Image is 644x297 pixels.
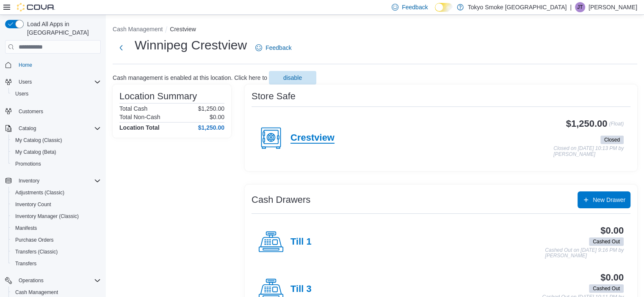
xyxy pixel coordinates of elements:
button: Customers [2,105,104,117]
span: My Catalog (Beta) [12,147,101,157]
a: Inventory Manager (Classic) [12,211,82,221]
span: Inventory [15,176,101,186]
span: Transfers [12,259,101,269]
p: Tokyo Smoke [GEOGRAPHIC_DATA] [468,2,567,12]
span: My Catalog (Classic) [15,137,62,144]
button: Inventory [2,175,104,187]
h4: Till 1 [290,237,312,248]
a: Transfers [12,259,40,269]
button: Home [2,59,104,71]
span: Inventory Count [15,201,51,208]
h4: Location Total [119,124,160,131]
span: Inventory Count [12,199,101,210]
a: Transfers (Classic) [12,247,61,257]
button: Cash Management [113,26,163,33]
span: Cashed Out [589,284,624,293]
span: My Catalog (Beta) [15,149,56,155]
span: Inventory Manager (Classic) [12,211,101,221]
a: Home [15,60,36,70]
span: Cash Management [15,289,58,296]
a: Inventory Count [12,199,55,210]
span: Closed [600,136,624,144]
span: Adjustments (Classic) [12,188,101,198]
a: Manifests [12,223,40,233]
h4: Crestview [290,133,334,144]
span: Inventory [19,177,39,184]
span: Home [15,60,101,70]
h1: Winnipeg Crestview [135,37,247,54]
button: My Catalog (Beta) [8,146,104,158]
h3: $1,250.00 [566,119,608,129]
span: Promotions [12,159,101,169]
button: Inventory Count [8,199,104,210]
span: Feedback [402,3,428,11]
span: Cashed Out [593,238,620,245]
span: Manifests [15,225,37,232]
span: Users [12,89,101,99]
button: disable [269,71,316,84]
h3: Store Safe [252,91,296,101]
nav: An example of EuiBreadcrumbs [113,25,637,35]
span: Transfers (Classic) [15,248,58,255]
h3: Location Summary [119,91,197,101]
span: Transfers (Classic) [12,247,101,257]
p: Cash management is enabled at this location. Click here to [113,74,267,81]
button: Transfers [8,258,104,270]
span: Operations [19,277,44,284]
span: JT [577,2,583,12]
button: Manifests [8,222,104,234]
button: Crestview [170,26,196,33]
span: disable [283,74,302,82]
p: (Float) [609,119,624,134]
div: Jade Thiessen [575,2,585,12]
button: New Drawer [578,191,630,208]
button: Adjustments (Classic) [8,187,104,199]
span: Customers [19,108,43,115]
span: My Catalog (Classic) [12,135,101,145]
a: My Catalog (Beta) [12,147,60,157]
span: Inventory Manager (Classic) [15,213,79,220]
button: Transfers (Classic) [8,246,104,258]
span: Closed [604,136,620,144]
span: Catalog [15,123,101,134]
a: Promotions [12,159,44,169]
button: Inventory [15,176,43,186]
a: Customers [15,106,47,117]
h4: Till 3 [290,284,312,295]
span: Home [19,62,32,68]
button: Users [2,76,104,88]
h3: Cash Drawers [252,195,310,205]
button: Operations [15,275,47,286]
h3: $0.00 [600,272,624,283]
button: Next [113,39,130,56]
span: Purchase Orders [12,235,101,245]
input: Dark Mode [435,3,453,12]
span: Transfers [15,260,36,267]
button: My Catalog (Classic) [8,134,104,146]
button: Operations [2,275,104,286]
button: Inventory Manager (Classic) [8,210,104,222]
a: Purchase Orders [12,235,57,245]
span: Manifests [12,223,101,233]
p: | [570,2,572,12]
button: Users [8,88,104,100]
span: Feedback [265,44,291,52]
span: Operations [15,275,101,286]
h6: Total Cash [119,105,147,112]
span: Users [15,77,101,87]
h6: Total Non-Cash [119,114,160,120]
p: Closed on [DATE] 10:13 PM by [PERSON_NAME] [553,146,624,157]
a: Feedback [252,39,295,56]
button: Catalog [2,123,104,134]
span: Catalog [19,125,36,132]
button: Promotions [8,158,104,170]
a: Adjustments (Classic) [12,188,68,198]
span: Cashed Out [593,285,620,292]
span: Users [19,79,32,85]
span: Adjustments (Classic) [15,189,64,196]
button: Purchase Orders [8,234,104,246]
span: Purchase Orders [15,237,54,243]
p: [PERSON_NAME] [589,2,637,12]
span: Load All Apps in [GEOGRAPHIC_DATA] [24,20,101,37]
h3: $0.00 [600,226,624,236]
